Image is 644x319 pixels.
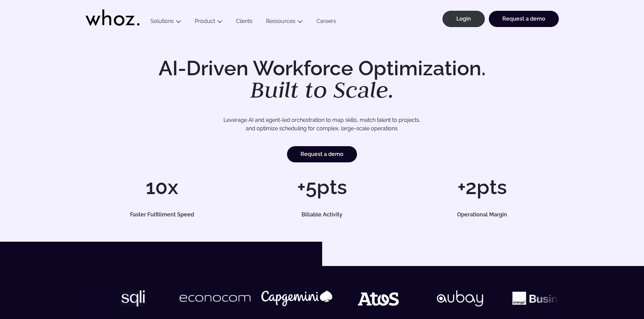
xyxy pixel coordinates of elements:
p: Leverage AI and agent-led orchestration to map skills, match talent to projects, and optimize sch... [109,116,535,133]
a: Careers [310,18,343,27]
h5: Faster Fulfillment Speed [93,212,231,217]
button: Ressources [259,18,310,27]
a: Ressources [266,18,295,24]
a: Clients [229,18,259,27]
h5: Billable Activity [253,212,391,217]
h5: Operational Margin [413,212,551,217]
em: Built to Scale. [250,75,394,104]
h1: AI-Driven Workforce Optimization. [149,58,495,101]
h1: +5pts [245,177,399,197]
button: Solutions [144,18,188,27]
button: Product [188,18,229,27]
h1: 10x [86,177,239,197]
a: Request a demo [287,146,357,162]
a: Product [195,18,215,24]
iframe: Chatbot [599,274,635,310]
h1: +2pts [405,177,558,197]
a: Request a demo [489,11,559,27]
a: Login [443,11,485,27]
